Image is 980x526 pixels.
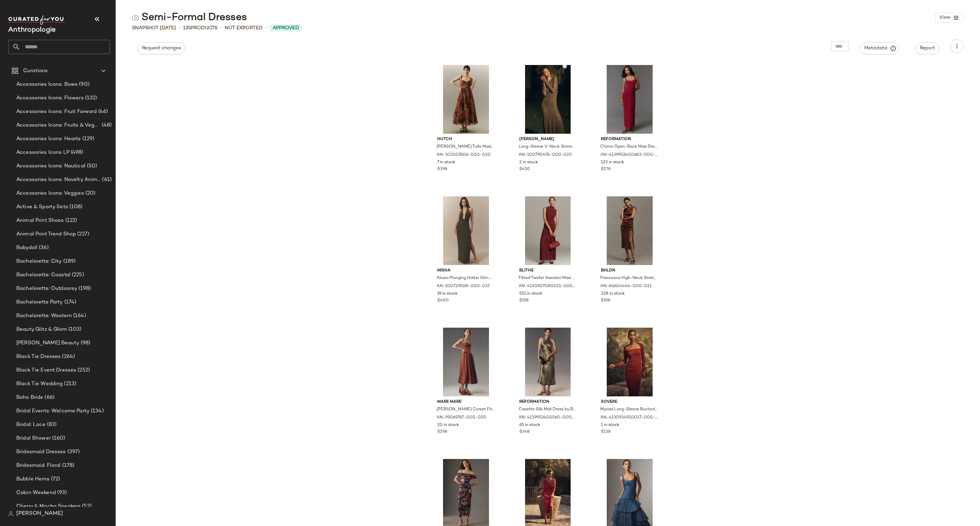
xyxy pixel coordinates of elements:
[16,448,66,456] span: Bridesmaid Dresses
[46,421,57,429] span: (83)
[16,271,70,279] span: Bachelorette: Coastal
[437,166,447,172] span: $398
[519,291,542,297] span: 551 in stock
[85,162,97,170] span: (50)
[16,298,63,306] span: Bachelorette Party
[514,196,582,265] img: 4130907080015_060_b
[600,415,658,421] span: AN-4130934910027-000-020
[519,160,538,166] span: 2 in stock
[600,152,658,158] span: AN-4139952400683-000-065
[519,275,576,281] span: Fitted Twofer Sweater Maxi Dress by BLITHE in Red, Women's, Size: XS, Polyester/Nylon/Wool at Ant...
[519,152,572,158] span: AN-100790476-000-020
[919,46,935,51] span: Report
[76,366,90,374] span: (252)
[519,298,528,304] span: $198
[16,489,56,497] span: Cabin Weekend
[220,24,222,32] span: •
[437,152,491,158] span: AN-102007606-000-020
[101,176,112,184] span: (61)
[595,196,664,265] img: 86604444_021_b
[89,407,104,415] span: (134)
[16,434,51,442] span: Bridal Shower
[860,42,899,54] button: Metadata
[23,67,48,75] span: Curations
[437,291,458,297] span: 19 in stock
[179,24,180,32] span: •
[437,144,494,150] span: [PERSON_NAME] Tulle Maxi Dress by [PERSON_NAME] in Brown, Women's, Size: 2, Polyester at Anthropo...
[16,135,81,143] span: Accessories Icons: Hearts
[600,407,658,413] span: Myriad Long-Sleeve Ruched Midi Dress by SOVERE in Brown, Women's, Size: Medium, Nylon/Elastane at...
[84,94,97,102] span: (132)
[16,203,68,211] span: Active & Sporty Sets
[601,160,624,166] span: 123 in stock
[519,283,576,290] span: AN-4130907080015-000-060
[437,399,495,405] span: Mare Mare
[16,462,61,470] span: Bridesmaid: Floral
[8,511,14,516] img: svg%3e
[16,510,63,518] span: [PERSON_NAME]
[519,268,577,274] span: BLITHE
[437,268,495,274] span: MISHA
[519,407,576,413] span: Casette Silk Midi Dress by Reformation in Green, Women's, Size: 10 at Anthropologie
[432,65,500,134] img: 102007606_020_b
[84,190,96,197] span: (20)
[16,380,63,388] span: Black Tie Wedding
[437,283,490,290] span: AN-100729508-000-037
[519,136,577,143] span: [PERSON_NAME]
[16,326,67,333] span: Beauty Glitz & Glam
[595,328,664,396] img: 4130934910027_020_b
[16,475,50,483] span: Bubble Hems
[16,353,61,361] span: Black Tie Dresses
[864,45,895,51] span: Metadata
[432,328,500,396] img: 99069767_020_b
[68,203,83,211] span: (108)
[61,462,75,470] span: (178)
[100,121,112,129] span: (48)
[601,399,658,405] span: SOVERE
[519,399,577,405] span: Reformation
[67,326,82,333] span: (103)
[70,271,84,279] span: (225)
[16,339,79,347] span: [PERSON_NAME] Beauty
[437,415,486,421] span: AN-99069767-000-020
[16,230,76,238] span: Animal Print Trend Shop
[519,415,576,421] span: AN-4139952400560-000-031
[16,285,77,293] span: Bachelorette: Outdoorsy
[601,166,610,172] span: $278
[600,275,658,281] span: Francesca High-Neck Stretch Satin Midi Dress by BHLDN in Brown, Women's, Size: 2XL, Polyester/Ela...
[432,196,500,265] img: 100729508_037_b
[519,166,530,172] span: $450
[601,422,619,428] span: 1 in stock
[16,421,46,429] span: Bridal: Lace
[16,217,64,225] span: Animal Print Shoes
[437,429,447,435] span: $298
[63,380,76,388] span: (213)
[16,503,81,510] span: Cherry & Mocha Sneakers
[265,24,267,32] span: •
[601,291,625,297] span: 228 in stock
[273,24,299,32] span: Approved
[132,24,176,32] span: Snapshot [DATE]
[61,353,75,361] span: (264)
[16,258,62,265] span: Bachelorette: City
[78,81,89,88] span: (90)
[16,149,69,157] span: Accessories Icons LP
[437,275,494,281] span: Alusia Plunging Halter Slim Maxi Dress by MISHA in Green, Women's, Size: Large, Polyester/Viscose...
[183,26,191,31] span: 135
[137,42,185,54] button: Request changes
[16,81,78,88] span: Accessories Icons: Bows
[16,244,37,252] span: Babydoll
[132,14,139,21] img: svg%3e
[935,13,964,23] button: View
[519,429,529,435] span: $348
[142,46,181,51] span: Request changes
[56,489,67,497] span: (93)
[437,160,455,166] span: 7 in stock
[915,42,939,54] button: Report
[64,217,77,225] span: (122)
[595,65,664,134] img: 4139952400683_065_b
[62,258,76,265] span: (189)
[50,475,60,483] span: (72)
[514,65,582,134] img: 100790476_020_b
[51,434,65,442] span: (160)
